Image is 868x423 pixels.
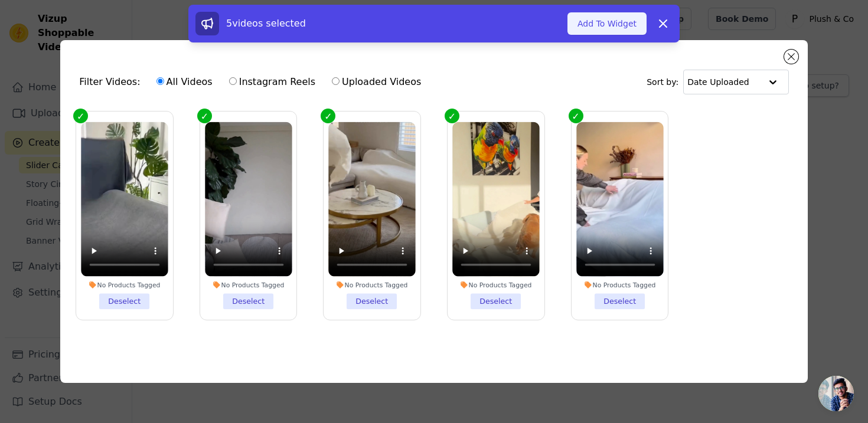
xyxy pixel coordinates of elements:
[567,12,647,35] button: Add To Widget
[156,74,213,90] label: All Videos
[576,281,663,289] div: No Products Tagged
[205,281,292,289] div: No Products Tagged
[818,376,854,411] a: Open chat
[784,50,798,64] button: Close modal
[79,68,428,96] div: Filter Videos:
[329,281,416,289] div: No Products Tagged
[331,74,422,90] label: Uploaded Videos
[226,18,306,29] span: 5 videos selected
[647,70,789,94] div: Sort by:
[81,281,168,289] div: No Products Tagged
[452,281,539,289] div: No Products Tagged
[229,74,316,90] label: Instagram Reels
